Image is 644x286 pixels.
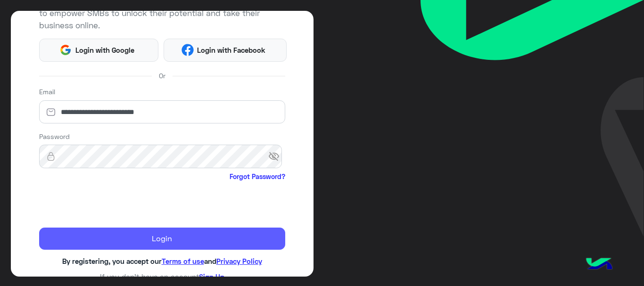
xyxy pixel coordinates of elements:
[164,39,287,62] button: Login with Facebook
[216,257,262,265] a: Privacy Policy
[230,172,285,181] a: Forgot Password?
[194,45,269,56] span: Login with Facebook
[39,184,182,221] iframe: reCAPTCHA
[182,44,194,56] img: Facebook
[39,87,55,97] label: Email
[39,39,159,62] button: Login with Google
[39,152,63,161] img: lock
[72,45,138,56] span: Login with Google
[268,148,285,165] span: visibility_off
[62,257,162,265] span: By registering, you accept our
[583,248,616,281] img: hulul-logo.png
[39,131,70,141] label: Password
[39,228,285,250] button: Login
[39,272,285,281] h6: If you don’t have an account
[39,7,285,32] p: to empower SMBs to unlock their potential and take their business online.
[159,71,165,81] span: Or
[199,272,224,281] a: Sign Up
[204,257,216,265] span: and
[162,257,204,265] a: Terms of use
[59,44,72,56] img: Google
[39,107,63,117] img: email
